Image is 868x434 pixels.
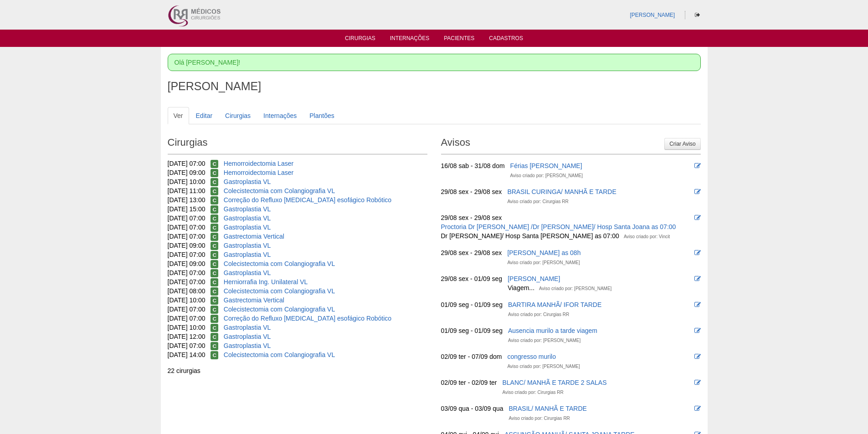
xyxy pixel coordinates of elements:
[168,260,205,267] span: [DATE] 09:00
[695,12,700,18] i: Sair
[168,133,427,154] h2: Cirurgias
[507,362,580,371] div: Aviso criado por: [PERSON_NAME]
[508,275,560,282] a: [PERSON_NAME]
[444,35,474,44] a: Pacientes
[211,351,218,359] span: Confirmada
[168,107,189,124] a: Ver
[168,242,205,249] span: [DATE] 09:00
[168,306,205,313] span: [DATE] 07:00
[211,187,218,195] span: Confirmada
[539,284,611,293] div: Aviso criado por: [PERSON_NAME]
[694,214,701,221] i: Editar
[211,315,218,323] span: Confirmada
[211,205,218,214] span: Confirmada
[507,249,580,256] a: [PERSON_NAME] as 08h
[168,233,205,240] span: [DATE] 07:00
[224,187,335,194] a: Colecistectomia com Colangiografia VL
[224,315,391,322] a: Correção do Refluxo [MEDICAL_DATA] esofágico Robótico
[510,162,582,169] a: Férias [PERSON_NAME]
[441,187,502,196] div: 29/08 sex - 29/08 sex
[224,205,271,213] a: Gastroplastia VL
[507,197,568,206] div: Aviso criado por: Cirurgias RR
[190,107,219,124] a: Editar
[224,287,335,295] a: Colecistectomia com Colangiografia VL
[508,327,597,334] a: Ausencia murilo a tarde viagem
[211,269,218,277] span: Confirmada
[211,178,218,186] span: Confirmada
[224,169,293,176] a: Hemorroidectomia Laser
[303,107,340,124] a: Plantões
[168,342,205,349] span: [DATE] 07:00
[508,336,580,345] div: Aviso criado por: [PERSON_NAME]
[211,260,218,268] span: Confirmada
[211,278,218,286] span: Confirmada
[441,213,502,222] div: 29/08 sex - 29/08 sex
[168,178,205,185] span: [DATE] 10:00
[224,242,271,249] a: Gastroplastia VL
[224,214,271,222] a: Gastroplastia VL
[168,251,205,258] span: [DATE] 07:00
[224,233,284,240] a: Gastrectomia Vertical
[694,327,701,334] i: Editar
[211,169,218,177] span: Confirmada
[441,248,502,257] div: 29/08 sex - 29/08 sex
[694,276,701,282] i: Editar
[224,251,271,258] a: Gastroplastia VL
[694,163,701,169] i: Editar
[211,296,218,305] span: Confirmada
[345,35,375,44] a: Cirurgias
[224,196,391,204] a: Correção do Refluxo [MEDICAL_DATA] esofágico Robótico
[224,351,335,358] a: Colecistectomia com Colangiografia VL
[168,351,205,358] span: [DATE] 14:00
[694,353,701,360] i: Editar
[224,342,271,349] a: Gastroplastia VL
[211,333,218,341] span: Confirmada
[219,107,257,124] a: Cirurgias
[168,224,205,231] span: [DATE] 07:00
[211,287,218,296] span: Confirmada
[224,269,271,276] a: Gastroplastia VL
[168,315,205,322] span: [DATE] 07:00
[441,231,619,240] div: Dr [PERSON_NAME]/ Hosp Santa [PERSON_NAME] as 07:00
[211,324,218,332] span: Confirmada
[630,12,675,18] a: [PERSON_NAME]
[502,388,563,397] div: Aviso criado por: Cirurgias RR
[441,274,503,283] div: 29/08 sex - 01/09 seg
[211,251,218,259] span: Confirmada
[508,310,569,319] div: Aviso criado por: Cirurgias RR
[168,81,701,92] h1: [PERSON_NAME]
[211,224,218,232] span: Confirmada
[168,196,205,204] span: [DATE] 13:00
[224,278,308,286] a: Herniorrafia Ing. Unilateral VL
[507,353,556,360] a: congresso murilo
[224,324,271,331] a: Gastroplastia VL
[168,169,205,176] span: [DATE] 09:00
[694,379,701,386] i: Editar
[441,223,676,230] a: Proctoria Dr [PERSON_NAME] /Dr [PERSON_NAME]/ Hosp Santa Joana as 07:00
[224,296,284,304] a: Gastrectomia Vertical
[508,301,601,308] a: BARTIRA MANHÃ/ IFOR TARDE
[224,224,271,231] a: Gastroplastia VL
[168,214,205,222] span: [DATE] 07:00
[224,260,335,267] a: Colecistectomia com Colangiografia VL
[168,324,205,331] span: [DATE] 10:00
[509,405,587,412] a: BRASIL/ MANHÃ E TARDE
[224,160,293,167] a: Hemorroidectomia Laser
[508,283,534,292] div: Viagem...
[211,214,218,223] span: Confirmada
[441,378,497,387] div: 02/09 ter - 02/09 ter
[224,333,271,340] a: Gastroplastia VL
[510,171,583,180] div: Aviso criado por: [PERSON_NAME]
[168,296,205,304] span: [DATE] 10:00
[507,258,580,267] div: Aviso criado por: [PERSON_NAME]
[211,160,218,168] span: Confirmada
[624,232,670,241] div: Aviso criado por: Vincit
[664,138,700,150] a: Criar Aviso
[390,35,430,44] a: Internações
[441,326,503,335] div: 01/09 seg - 01/09 seg
[489,35,523,44] a: Cadastros
[168,54,701,71] div: Olá [PERSON_NAME]!
[211,233,218,241] span: Confirmada
[168,287,205,295] span: [DATE] 08:00
[168,160,205,167] span: [DATE] 07:00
